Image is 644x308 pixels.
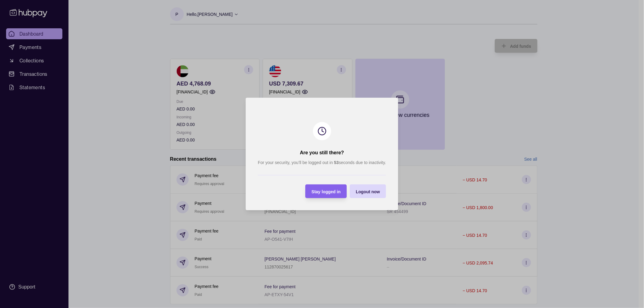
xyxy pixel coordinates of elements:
button: Logout now [350,184,386,198]
span: Logout now [356,189,380,194]
h2: Are you still there? [300,149,344,156]
button: Stay logged in [306,184,347,198]
span: Stay logged in [312,189,341,194]
p: For your security, you’ll be logged out in seconds due to inactivity. [258,159,386,166]
strong: 53 [334,160,339,165]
